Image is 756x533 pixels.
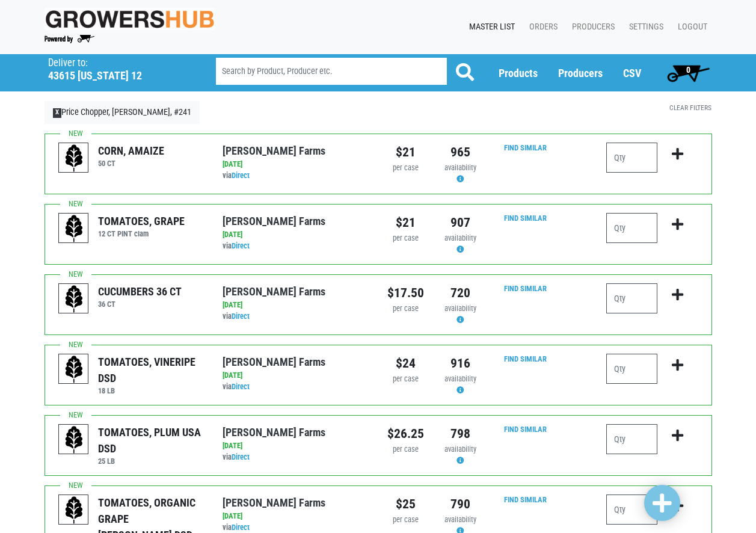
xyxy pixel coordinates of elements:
span: 0 [686,65,690,75]
a: Find Similar [504,214,547,223]
a: [PERSON_NAME] Farms [223,356,325,368]
a: [PERSON_NAME] Farms [223,496,325,509]
div: via [223,311,369,322]
h6: 50 CT [98,159,164,168]
div: via [223,241,369,252]
div: per case [387,233,424,244]
span: Price Chopper, Alex Bay, #241 (43615 NY-12, Alexandria Bay, NY 13607, USA) [48,54,194,82]
div: $21 [387,143,424,162]
div: per case [387,162,424,174]
div: TOMATOES, VINERIPE DSD [98,354,204,386]
img: placeholder-variety-43d6402dacf2d531de610a020419775a.svg [59,214,89,244]
a: [PERSON_NAME] Farms [223,285,325,298]
div: per case [387,374,424,385]
input: Qty [606,354,657,384]
div: per case [387,514,424,526]
a: Products [499,67,538,79]
a: Logout [668,16,712,39]
div: $17.50 [387,283,424,303]
a: XPrice Chopper, [PERSON_NAME], #241 [45,101,200,124]
input: Qty [606,143,657,173]
h6: 36 CT [98,300,182,309]
a: Producers [562,16,619,39]
a: Direct [232,382,250,391]
a: 0 [662,61,715,85]
span: availability [444,445,476,454]
div: via [223,381,369,393]
a: Producers [558,67,603,79]
input: Qty [606,283,657,313]
span: availability [444,304,476,313]
div: via [223,170,369,182]
span: availability [444,374,476,383]
div: $26.25 [387,424,424,443]
div: $25 [387,494,424,514]
span: availability [444,163,476,172]
input: Qty [606,494,657,525]
a: [PERSON_NAME] Farms [223,144,325,157]
div: 720 [442,283,479,303]
img: placeholder-variety-43d6402dacf2d531de610a020419775a.svg [59,425,89,455]
span: availability [444,233,476,242]
img: placeholder-variety-43d6402dacf2d531de610a020419775a.svg [59,495,89,525]
img: placeholder-variety-43d6402dacf2d531de610a020419775a.svg [59,284,89,314]
div: 965 [442,143,479,162]
div: TOMATOES, GRAPE [98,213,185,229]
a: Find Similar [504,143,547,152]
a: Direct [232,171,250,180]
a: Find Similar [504,425,547,434]
a: CSV [623,67,641,79]
div: 907 [442,213,479,232]
img: original-fc7597fdc6adbb9d0e2ae620e786d1a2.jpg [45,8,215,30]
a: [PERSON_NAME] Farms [223,215,325,227]
input: Search by Product, Producer etc. [216,58,447,85]
div: $21 [387,213,424,232]
a: Master List [459,16,520,39]
h5: 43615 [US_STATE] 12 [48,69,185,82]
div: 916 [442,354,479,373]
div: via [223,452,369,463]
div: CUCUMBERS 36 CT [98,283,182,300]
div: per case [387,303,424,315]
a: Direct [232,452,250,461]
div: [DATE] [223,229,369,241]
div: [DATE] [223,440,369,452]
div: per case [387,444,424,455]
h6: 12 CT PINT clam [98,229,185,238]
div: 798 [442,424,479,443]
a: Find Similar [504,354,547,363]
div: [DATE] [223,370,369,381]
div: [DATE] [223,159,369,170]
input: Qty [606,424,657,454]
div: TOMATOES, PLUM USA DSD [98,424,204,457]
div: 790 [442,494,479,514]
div: [DATE] [223,511,369,522]
a: Direct [232,241,250,250]
img: placeholder-variety-43d6402dacf2d531de610a020419775a.svg [59,143,89,173]
h6: 25 LB [98,457,204,466]
div: [DATE] [223,300,369,311]
a: [PERSON_NAME] Farms [223,426,325,439]
div: $24 [387,354,424,373]
a: Clear Filters [669,103,711,112]
img: placeholder-variety-43d6402dacf2d531de610a020419775a.svg [59,354,89,384]
a: Orders [520,16,562,39]
div: CORN, AMAIZE [98,143,164,159]
input: Qty [606,213,657,243]
span: availability [444,515,476,524]
a: Direct [232,312,250,321]
img: Powered by Big Wheelbarrow [45,35,94,43]
span: X [53,108,62,118]
a: Direct [232,523,250,532]
h6: 18 LB [98,386,204,395]
a: Find Similar [504,284,547,293]
a: Settings [619,16,668,39]
a: Find Similar [504,495,547,504]
p: Deliver to: [48,57,185,69]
